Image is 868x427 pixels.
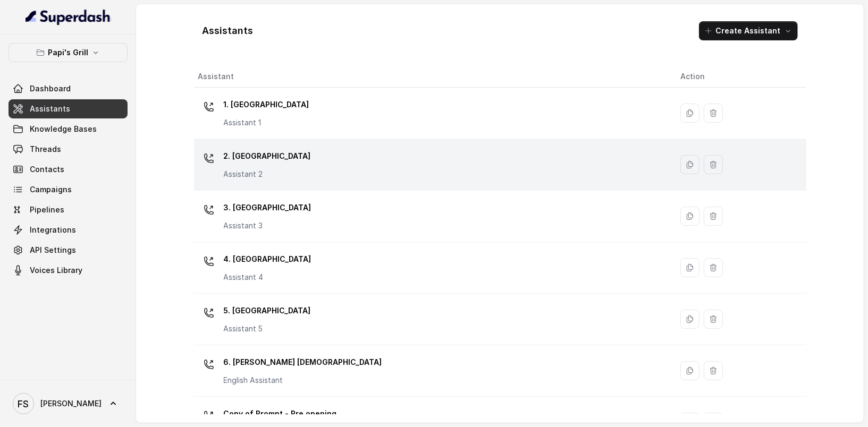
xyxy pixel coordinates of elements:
a: [PERSON_NAME] [9,389,128,419]
p: Assistant 2 [224,169,311,180]
p: 4. [GEOGRAPHIC_DATA] [224,251,311,268]
a: Threads [9,140,128,159]
a: Contacts [9,160,128,179]
span: [PERSON_NAME] [40,398,102,409]
th: Action [672,66,806,88]
a: Assistants [9,99,128,118]
p: 2. [GEOGRAPHIC_DATA] [224,148,311,165]
span: Assistants [30,104,70,114]
span: Contacts [30,164,64,175]
p: Assistant 5 [224,323,311,334]
a: Campaigns [9,180,128,199]
span: Dashboard [30,83,71,94]
h1: Assistants [203,22,254,39]
text: FS [18,398,29,409]
p: Assistant 4 [224,272,311,283]
a: API Settings [9,241,128,260]
span: Integrations [30,225,76,235]
span: Campaigns [30,184,72,195]
button: Papi's Grill [9,43,128,62]
img: light.svg [26,8,111,25]
span: Threads [30,144,61,155]
p: 3. [GEOGRAPHIC_DATA] [224,199,311,216]
p: 5. [GEOGRAPHIC_DATA] [224,302,311,319]
span: Voices Library [30,265,82,276]
p: Copy of Prompt - Pre opening [224,405,337,422]
p: 1. [GEOGRAPHIC_DATA] [224,96,309,113]
span: API Settings [30,245,76,255]
a: Pipelines [9,200,128,219]
span: Knowledge Bases [30,124,97,134]
th: Assistant [194,66,672,88]
p: Papi's Grill [48,46,88,59]
button: Create Assistant [699,21,798,40]
a: Integrations [9,220,128,240]
p: Assistant 1 [224,117,309,128]
p: English Assistant [224,375,382,386]
a: Dashboard [9,79,128,98]
a: Knowledge Bases [9,119,128,139]
a: Voices Library [9,261,128,280]
p: Assistant 3 [224,220,311,231]
p: 6. [PERSON_NAME] [DEMOGRAPHIC_DATA] [224,354,382,371]
span: Pipelines [30,204,64,215]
